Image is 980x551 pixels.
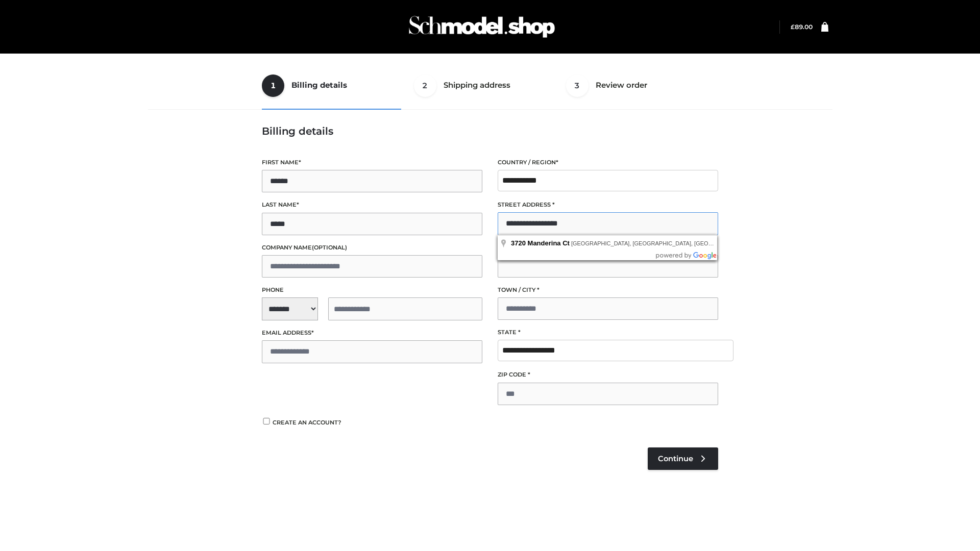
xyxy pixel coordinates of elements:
[511,239,526,247] span: 3720
[405,7,558,47] img: Schmodel Admin 964
[262,200,482,210] label: Last name
[498,370,718,380] label: ZIP Code
[262,285,482,295] label: Phone
[658,454,693,463] span: Continue
[791,23,813,31] bdi: 89.00
[498,285,718,295] label: Town / City
[571,240,753,246] span: [GEOGRAPHIC_DATA], [GEOGRAPHIC_DATA], [GEOGRAPHIC_DATA]
[791,23,795,31] span: £
[262,125,718,137] h3: Billing details
[648,447,718,470] a: Continue
[273,419,341,426] span: Create an account?
[791,23,813,31] a: £89.00
[312,244,347,251] span: (optional)
[498,328,718,337] label: State
[262,243,482,253] label: Company name
[498,158,718,167] label: Country / Region
[498,200,718,210] label: Street address
[262,418,271,424] input: Create an account?
[262,158,482,167] label: First name
[528,239,570,247] span: Manderina Ct
[262,328,482,338] label: Email address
